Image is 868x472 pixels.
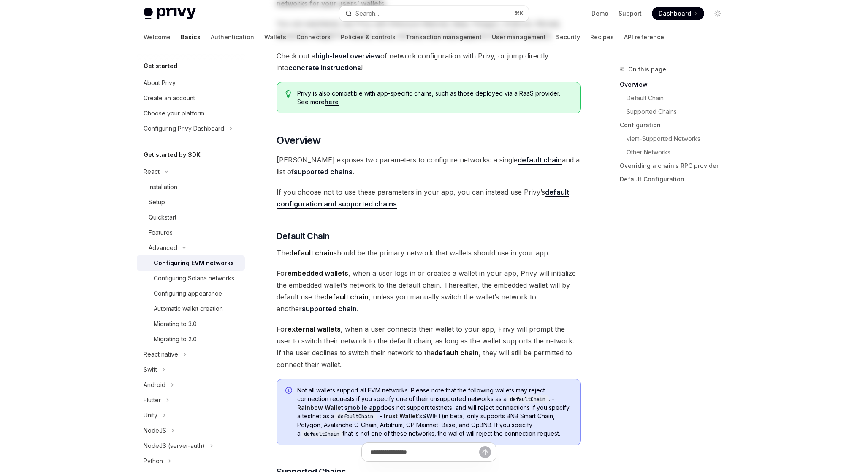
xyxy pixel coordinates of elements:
a: mobile app [347,404,380,412]
button: Send message [479,446,491,458]
a: About Privy [137,75,245,91]
div: Unity [144,410,157,420]
div: Quickstart [149,212,176,222]
span: For , when a user connects their wallet to your app, Privy will prompt the user to switch their n... [277,323,581,370]
a: viem-Supported Networks [627,132,731,145]
a: concrete instructions [288,63,361,72]
div: Migrating to 3.0 [154,319,197,329]
strong: Rainbow Wallet [297,404,343,411]
a: Configuring Solana networks [137,271,245,286]
div: Swift [144,365,157,375]
a: supported chains [294,167,353,176]
div: Android [144,380,165,390]
a: Other Networks [627,145,731,159]
a: high-level overview [315,52,380,60]
a: Transaction management [406,27,482,47]
span: For , when a user logs in or creates a wallet in your app, Privy will initialize the embedded wal... [277,267,581,315]
div: Features [149,228,173,238]
strong: default chain [518,156,562,164]
a: Migrating to 3.0 [137,316,245,332]
div: Configuring Solana networks [154,273,234,283]
a: Features [137,225,245,240]
a: Demo [591,9,608,18]
a: SWIFT [422,412,442,420]
a: Dashboard [652,7,704,20]
a: Create an account [137,91,245,106]
a: Support [618,9,642,18]
strong: default chain [289,249,334,257]
span: On this page [628,64,666,74]
div: Setup [149,197,165,207]
div: React [144,167,160,177]
a: here [325,98,339,106]
strong: default chain [324,293,369,301]
div: Create an account [144,93,195,103]
div: Installation [149,182,177,192]
span: Not all wallets support all EVM networks. Please note that the following wallets may reject conne... [297,386,572,438]
a: Installation [137,179,245,195]
a: User management [492,27,546,47]
span: Privy is also compatible with app-specific chains, such as those deployed via a RaaS provider. Se... [297,89,572,106]
code: defaultChain [301,430,343,438]
button: Toggle dark mode [711,7,724,20]
a: Default Configuration [620,173,731,186]
a: Choose your platform [137,106,245,121]
div: Choose your platform [144,108,204,118]
strong: default chain [434,349,479,357]
strong: embedded wallets [288,269,348,277]
a: Welcome [144,27,171,47]
a: Configuring EVM networks [137,255,245,271]
strong: external wallets [288,325,341,333]
div: Configuring appearance [154,288,222,299]
a: default chain [518,156,562,165]
span: ⌘ K [515,10,524,17]
div: Advanced [149,243,177,253]
code: defaultChain [334,412,377,421]
div: Search... [355,8,379,19]
a: Overriding a chain’s RPC provider [620,159,731,173]
a: Policies & controls [341,27,396,47]
div: Automatic wallet creation [154,304,223,314]
a: Security [556,27,580,47]
div: About Privy [144,78,176,88]
a: Overview [620,78,731,91]
span: Default Chain [277,230,330,242]
div: Python [144,456,163,466]
span: If you choose not to use these parameters in your app, you can instead use Privy’s . [277,186,581,210]
img: light logo [144,8,196,19]
button: Search...⌘K [339,6,529,21]
span: [PERSON_NAME] exposes two parameters to configure networks: a single and a list of . [277,154,581,178]
a: API reference [624,27,664,47]
div: React native [144,349,178,359]
h5: Get started by SDK [144,150,201,160]
a: Default Chain [627,91,731,105]
a: Connectors [296,27,331,47]
div: Configuring Privy Dashboard [144,123,224,134]
div: NodeJS (server-auth) [144,441,205,451]
a: Wallets [264,27,286,47]
span: Overview [277,134,320,147]
a: supported chain [302,305,357,313]
a: Configuring appearance [137,286,245,301]
svg: Tip [285,90,291,98]
a: Migrating to 2.0 [137,332,245,347]
strong: Trust Wallet [382,412,418,420]
a: Supported Chains [627,105,731,118]
a: Basics [181,27,201,47]
a: Authentication [211,27,254,47]
a: Recipes [590,27,614,47]
span: Check out a of network configuration with Privy, or jump directly into ! [277,50,581,74]
code: defaultChain [507,395,549,403]
div: Configuring EVM networks [154,258,234,268]
div: NodeJS [144,425,166,436]
span: Dashboard [659,9,691,18]
div: Migrating to 2.0 [154,334,197,344]
span: The should be the primary network that wallets should use in your app. [277,247,581,259]
h5: Get started [144,61,177,71]
a: Quickstart [137,210,245,225]
a: Configuration [620,118,731,132]
a: Setup [137,195,245,210]
a: Automatic wallet creation [137,301,245,316]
